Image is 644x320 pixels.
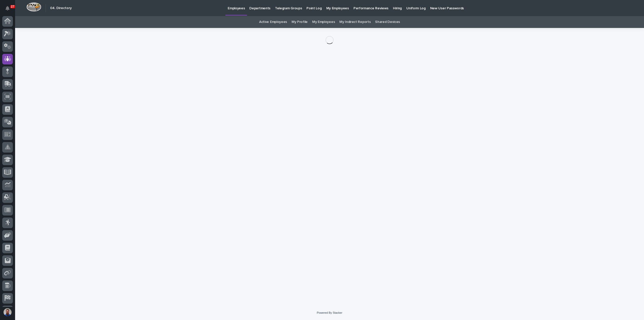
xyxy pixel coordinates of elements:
[292,16,308,28] a: My Profile
[50,6,72,10] h2: 04. Directory
[259,16,287,28] a: Active Employees
[339,16,371,28] a: My Indirect Reports
[26,2,41,12] img: Workspace Logo
[2,3,13,14] button: Notifications
[2,307,13,317] button: users-avatar
[317,311,342,314] a: Powered By Stacker
[11,5,14,8] p: 27
[6,6,13,14] div: Notifications27
[375,16,400,28] a: Shared Devices
[312,16,335,28] a: My Employees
